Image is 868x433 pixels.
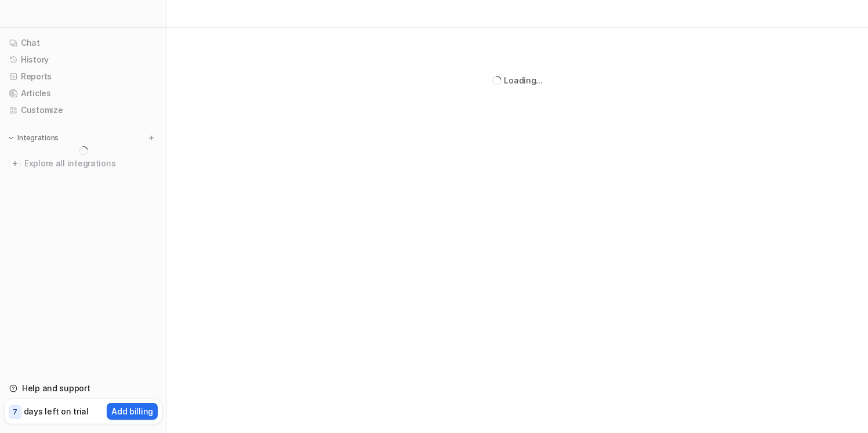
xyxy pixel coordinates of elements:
[5,52,162,68] a: History
[5,380,162,396] a: Help and support
[5,68,162,85] a: Reports
[147,134,155,142] img: menu_add.svg
[5,35,162,51] a: Chat
[107,403,158,420] button: Add billing
[9,158,21,169] img: explore all integrations
[111,405,153,417] p: Add billing
[24,154,157,173] span: Explore all integrations
[7,134,15,142] img: expand menu
[5,132,62,144] button: Integrations
[17,133,59,143] p: Integrations
[5,155,162,172] a: Explore all integrations
[5,102,162,118] a: Customize
[5,85,162,101] a: Articles
[13,407,17,417] p: 7
[504,74,542,86] div: Loading...
[24,405,89,417] p: days left on trial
